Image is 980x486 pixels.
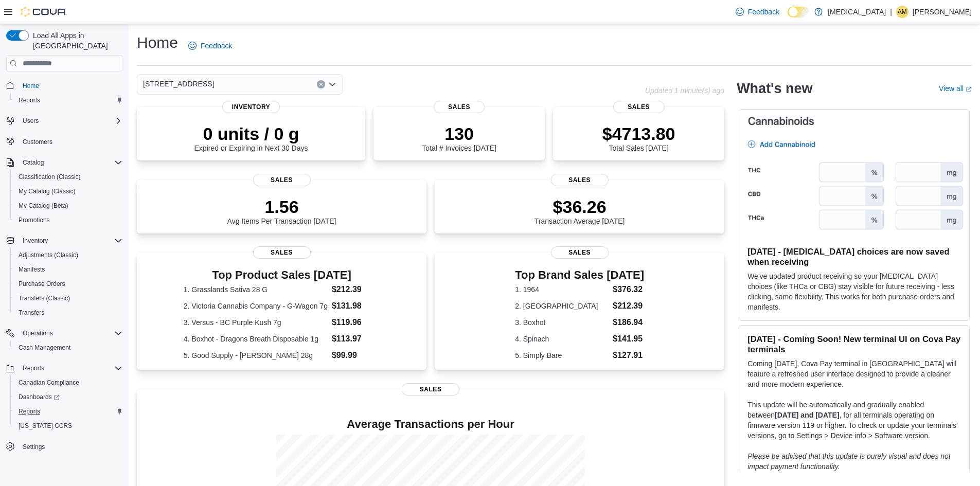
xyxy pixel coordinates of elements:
span: Catalog [19,156,122,169]
button: Users [2,114,127,128]
a: Dashboards [14,391,64,403]
button: My Catalog (Classic) [10,184,127,199]
span: Transfers [19,309,44,317]
span: Users [19,115,122,127]
a: Transfers (Classic) [14,292,74,304]
span: Transfers (Classic) [19,294,70,302]
span: [US_STATE] CCRS [19,422,72,430]
a: [US_STATE] CCRS [14,420,76,432]
a: Classification (Classic) [14,171,85,183]
p: We've updated product receiving so your [MEDICAL_DATA] choices (like THCa or CBG) stay visible fo... [747,271,961,312]
span: Purchase Orders [14,278,122,290]
a: My Catalog (Beta) [14,200,73,212]
p: [PERSON_NAME] [913,6,972,18]
span: Home [19,79,122,92]
dd: $212.39 [332,283,380,296]
span: Classification (Classic) [19,173,81,181]
em: Please be advised that this update is purely visual and does not impact payment functionality. [747,452,951,471]
h3: Top Product Sales [DATE] [184,269,380,281]
button: Customers [2,134,127,149]
span: Operations [23,329,53,337]
button: Operations [2,326,127,340]
dt: 1. 1964 [515,284,609,295]
h3: [DATE] - [MEDICAL_DATA] choices are now saved when receiving [747,246,961,267]
div: Total # Invoices [DATE] [422,123,496,152]
a: Purchase Orders [14,278,69,290]
span: Adjustments (Classic) [14,249,122,261]
h3: [DATE] - Coming Soon! New terminal UI on Cova Pay terminals [747,334,961,354]
dd: $212.39 [613,300,644,312]
a: Reports [14,94,44,106]
span: Promotions [19,216,50,224]
a: Cash Management [14,341,75,354]
a: Settings [19,441,49,453]
p: $4713.80 [602,123,675,144]
button: Reports [10,404,127,419]
p: 0 units / 0 g [194,123,308,144]
div: Transaction Average [DATE] [534,196,625,225]
button: Manifests [10,262,127,277]
button: Canadian Compliance [10,375,127,390]
dt: 2. [GEOGRAPHIC_DATA] [515,301,609,311]
button: Reports [19,362,48,374]
a: Canadian Compliance [14,376,83,389]
button: Operations [19,327,57,339]
span: Canadian Compliance [14,376,122,389]
button: Transfers [10,305,127,320]
span: Dashboards [19,393,60,401]
button: Inventory [2,233,127,248]
a: My Catalog (Classic) [14,185,80,197]
span: Sales [551,246,609,259]
span: Feedback [748,7,779,17]
span: Sales [402,383,459,395]
span: Manifests [19,265,45,274]
p: Updated 1 minute(s) ago [645,86,724,95]
span: Cash Management [19,344,70,352]
span: Sales [434,101,485,113]
span: Operations [19,327,122,339]
div: Expired or Expiring in Next 30 Days [194,123,308,152]
dd: $127.91 [613,349,644,362]
button: My Catalog (Beta) [10,199,127,213]
span: Manifests [14,263,122,276]
dt: 3. Versus - BC Purple Kush 7g [184,317,328,328]
span: Purchase Orders [19,280,65,288]
span: Catalog [23,158,44,167]
span: Home [23,82,39,90]
span: Transfers (Classic) [14,292,122,304]
button: Catalog [2,155,127,170]
span: Classification (Classic) [14,171,122,183]
span: My Catalog (Beta) [14,200,122,212]
h2: What's new [737,80,812,97]
button: Clear input [317,80,325,88]
span: Reports [19,96,40,104]
a: Promotions [14,214,54,226]
span: Cash Management [14,341,122,354]
span: Adjustments (Classic) [19,251,78,259]
button: Classification (Classic) [10,170,127,184]
dt: 5. Good Supply - [PERSON_NAME] 28g [184,350,328,361]
p: $36.26 [534,196,625,217]
h1: Home [137,32,178,53]
span: Users [23,117,39,125]
p: Coming [DATE], Cova Pay terminal in [GEOGRAPHIC_DATA] will feature a refreshed user interface des... [747,358,961,389]
span: Sales [613,101,665,113]
a: Customers [19,136,57,148]
a: Manifests [14,263,49,276]
button: Promotions [10,213,127,227]
h4: Average Transactions per Hour [145,418,716,430]
button: Users [19,115,43,127]
span: Reports [14,405,122,418]
input: Dark Mode [788,7,809,17]
dt: 4. Spinach [515,334,609,344]
a: Feedback [732,2,783,22]
span: Reports [19,407,40,416]
span: Reports [23,364,44,372]
dd: $376.32 [613,283,644,296]
span: Inventory [19,235,122,247]
button: Settings [2,439,127,454]
button: Adjustments (Classic) [10,248,127,262]
button: Purchase Orders [10,277,127,291]
button: Catalog [19,156,48,169]
span: Inventory [222,101,280,113]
